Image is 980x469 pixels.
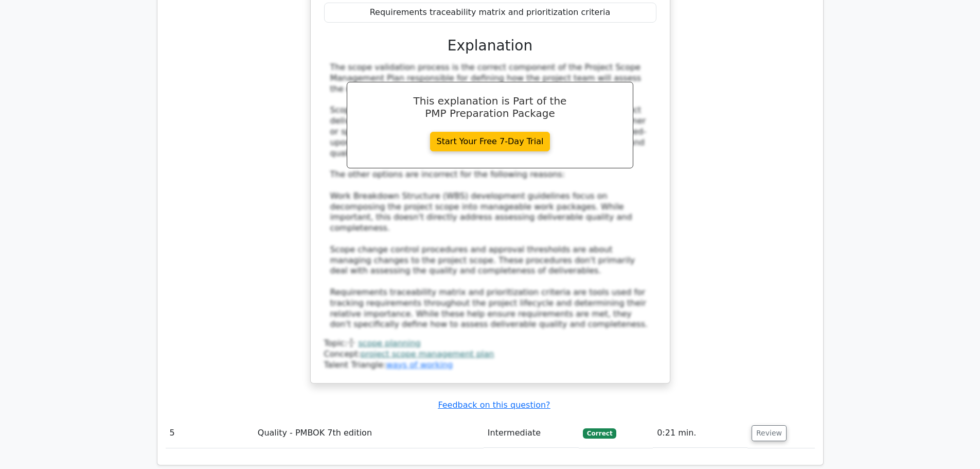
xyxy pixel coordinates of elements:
[324,338,656,349] div: Topic:
[386,360,453,370] a: ways of working
[324,349,656,360] div: Concept:
[583,428,616,439] span: Correct
[324,3,656,23] div: Requirements traceability matrix and prioritization criteria
[361,349,494,359] a: project scope management plan
[166,419,254,448] td: 5
[653,419,747,448] td: 0:21 min.
[484,419,579,448] td: Intermediate
[752,425,787,441] button: Review
[330,37,650,55] h3: Explanation
[330,62,650,330] div: The scope validation process is the correct component of the Project Scope Management Plan respon...
[438,400,550,410] a: Feedback on this question?
[254,419,484,448] td: Quality - PMBOK 7th edition
[430,132,550,151] a: Start Your Free 7-Day Trial
[324,338,656,370] div: Talent Triangle:
[358,338,420,348] a: scope planning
